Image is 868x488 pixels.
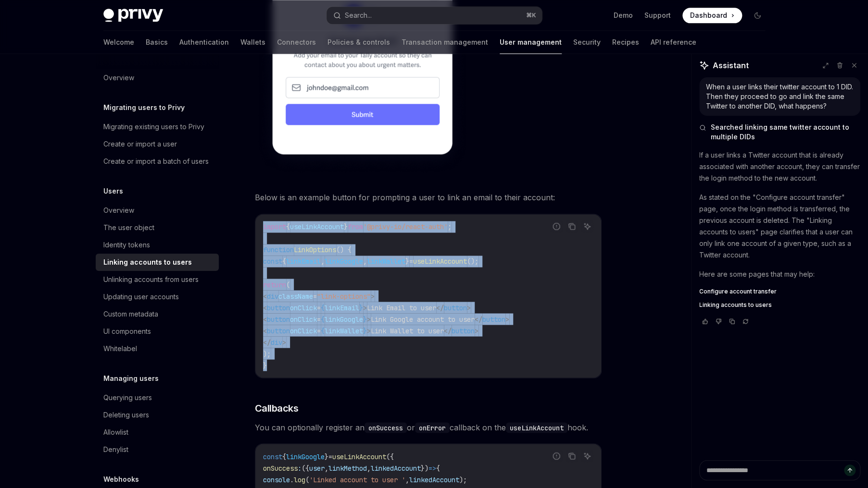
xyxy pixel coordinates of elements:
div: Custom metadata [103,308,158,320]
span: > [467,303,471,312]
span: return [263,280,286,289]
div: Allowlist [103,427,128,438]
img: dark logo [103,9,163,22]
a: Unlinking accounts from users [96,271,219,288]
span: </ [475,315,482,323]
span: button [444,303,467,312]
span: > [371,292,375,300]
span: linkGoogle [325,257,363,266]
span: className [278,292,313,300]
span: import [263,222,286,231]
span: button [267,303,290,312]
a: Allowlist [96,424,219,441]
span: = [328,452,332,461]
button: Toggle dark mode [750,8,765,23]
a: Configure account transfer [699,288,860,295]
span: linkWallet [367,257,405,266]
span: div [267,292,278,300]
a: UI components [96,323,219,340]
div: When a user links their twitter account to 1 DID. Then they proceed to go and link the same Twitt... [706,82,854,111]
button: Searched linking same twitter account to multiple DIDs [699,122,860,142]
span: Linking accounts to users [699,301,772,309]
div: Create or import a batch of users [103,156,209,167]
code: onSuccess [365,422,407,433]
div: Denylist [103,444,128,455]
span: "link-options" [317,292,371,300]
a: Overview [96,202,219,219]
a: Linking accounts to users [699,301,860,309]
span: useLinkAccount [332,452,386,461]
code: useLinkAccount [506,422,567,433]
span: ); [263,349,271,358]
span: } [405,257,409,266]
a: Basics [146,31,168,54]
a: Deleting users [96,406,219,424]
code: onError [415,422,450,433]
a: Welcome [103,31,134,54]
a: Updating user accounts [96,288,219,305]
div: Linking accounts to users [103,256,192,268]
span: from [348,222,363,231]
span: } [263,361,267,369]
span: { [321,315,325,323]
span: { [321,326,325,335]
a: API reference [651,31,696,54]
a: Connectors [277,31,316,54]
span: { [286,222,290,231]
span: , [321,257,325,266]
button: Report incorrect code [550,220,563,232]
a: Denylist [96,441,219,458]
a: Identity tokens [96,236,219,254]
span: = [409,257,413,266]
h5: Webhooks [103,474,139,485]
button: Copy the contents from the code block [566,220,578,232]
span: </ [263,338,271,346]
button: Ask AI [581,450,593,462]
span: Below is an example button for prompting a user to link an email to their account: [255,191,602,204]
span: Link Google account to user [371,315,475,323]
span: ; [448,222,452,231]
span: > [367,315,371,323]
span: } [363,326,367,335]
span: linkEmail [325,303,359,312]
div: Whitelabel [103,343,137,354]
span: Searched linking same twitter account to multiple DIDs [711,122,860,142]
span: linkGoogle [325,315,363,323]
div: Search... [345,10,372,21]
a: Recipes [612,31,639,54]
p: If a user links a Twitter account that is already associated with another account, they can trans... [699,149,860,184]
span: '@privy-io/react-auth' [363,222,448,231]
span: LinkOptions [294,245,336,254]
span: } [359,303,363,312]
div: The user object [103,222,154,233]
div: Overview [103,72,134,84]
span: > [505,315,509,323]
span: < [263,315,267,323]
a: The user object [96,219,219,236]
span: (); [467,257,478,266]
span: button [267,326,290,335]
div: Migrating existing users to Privy [103,121,204,133]
span: const [263,257,282,266]
span: = [317,326,321,335]
a: Create or import a user [96,135,219,153]
button: Ask AI [581,220,593,232]
h5: Users [103,185,123,197]
a: User management [500,31,562,54]
span: onClick [290,326,317,335]
div: Identity tokens [103,239,150,251]
a: Demo [614,11,633,20]
span: ⌘ K [526,12,536,19]
span: useLinkAccount [290,222,344,231]
a: Overview [96,69,219,86]
button: Report incorrect code [550,450,563,462]
span: onClick [290,315,317,323]
a: Querying users [96,389,219,406]
p: As stated on the "Configure account transfer" page, once the login method is transferred, the pre... [699,192,860,261]
span: , [363,257,367,266]
span: Link Email to user [367,303,436,312]
span: linkEmail [286,257,321,266]
span: </ [436,303,444,312]
div: Updating user accounts [103,291,179,303]
div: UI components [103,326,151,337]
